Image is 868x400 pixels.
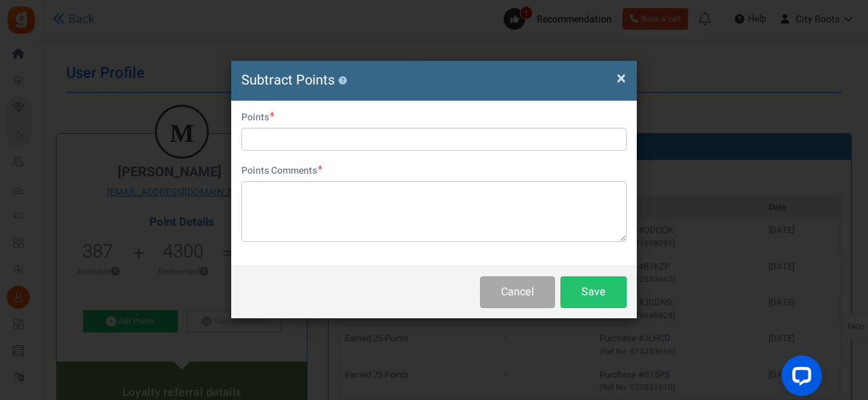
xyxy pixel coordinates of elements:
label: Points Comments [241,164,322,178]
h4: Subtract Points [241,71,627,91]
button: Cancel [480,276,555,308]
button: Save [560,276,627,308]
button: ? [338,76,347,85]
span: × [617,66,626,91]
label: Points [241,111,274,124]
